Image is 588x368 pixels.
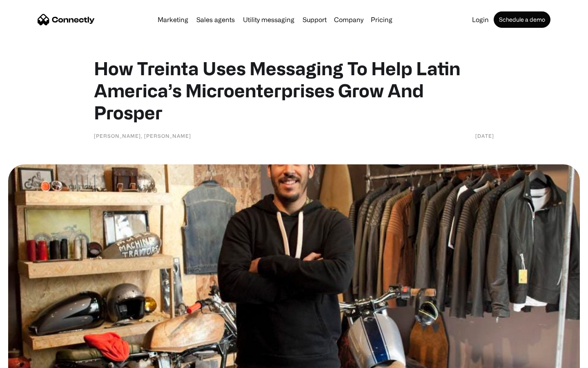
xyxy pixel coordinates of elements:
div: [DATE] [475,132,494,140]
a: Schedule a demo [494,11,550,28]
div: Company [334,14,363,25]
ul: Language list [16,354,49,365]
div: [PERSON_NAME], [PERSON_NAME] [94,132,191,140]
a: Utility messaging [240,16,298,23]
div: Company [332,14,366,25]
a: Login [469,16,492,23]
a: Support [299,16,330,23]
a: Sales agents [193,16,238,23]
a: Pricing [367,16,396,23]
a: Marketing [154,16,192,23]
aside: Language selected: English [8,354,49,365]
a: home [38,13,95,26]
h1: How Treinta Uses Messaging To Help Latin America’s Microenterprises Grow And Prosper [94,57,494,123]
